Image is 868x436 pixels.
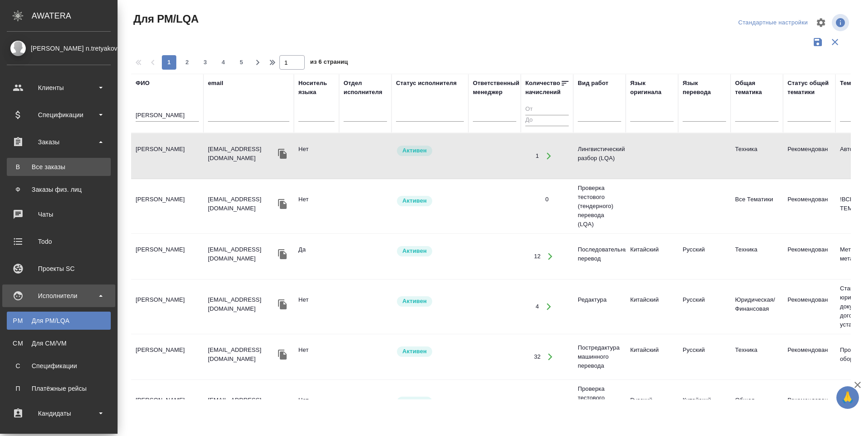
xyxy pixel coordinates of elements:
[783,190,835,222] td: Рекомендован
[131,190,203,222] td: [PERSON_NAME]
[7,289,111,303] div: Исполнители
[539,298,558,316] button: Открыть работы
[809,33,826,51] button: Сохранить фильтры
[7,379,111,398] a: ППлатёжные рейсы
[396,79,457,88] div: Статус исполнителя
[402,297,427,306] p: Активен
[731,190,783,222] td: Все Тематики
[208,245,276,263] p: [EMAIL_ADDRESS][DOMAIN_NAME]
[294,190,339,222] td: Нет
[276,398,289,412] button: Скопировать
[573,140,626,172] td: Лингвистический разбор (LQA)
[788,79,831,97] div: Статус общей тематики
[298,79,335,97] div: Носитель языка
[208,295,276,313] p: [EMAIL_ADDRESS][DOMAIN_NAME]
[131,12,198,26] span: Для PM/LQA
[7,262,111,275] div: Проекты SC
[180,58,194,67] span: 2
[396,195,464,207] div: Рядовой исполнитель: назначай с учетом рейтинга
[573,339,626,375] td: Постредактура машинного перевода
[11,316,106,325] div: Для PM/LQA
[131,391,203,423] td: [PERSON_NAME]
[208,145,276,163] p: [EMAIL_ADDRESS][DOMAIN_NAME]
[539,398,558,417] button: Открыть работы
[402,397,427,406] p: Активен
[131,241,203,272] td: [PERSON_NAME]
[573,241,626,272] td: Последовательный перевод
[573,179,626,233] td: Проверка тестового (тендерного) перевода (LQA)
[32,7,118,25] div: AWATERA
[402,347,427,356] p: Активен
[131,341,203,373] td: [PERSON_NAME]
[783,140,835,172] td: Рекомендован
[7,407,111,420] div: Кандидаты
[396,145,464,157] div: Рядовой исполнитель: назначай с учетом рейтинга
[7,235,111,248] div: Todo
[539,147,558,166] button: Открыть работы
[7,81,111,95] div: Клиенты
[473,79,519,97] div: Ответственный менеджер
[541,348,560,366] button: Открыть работы
[840,79,867,88] div: Тематика
[294,291,339,322] td: Нет
[783,291,835,322] td: Рекомендован
[536,302,539,311] div: 4
[7,180,111,199] a: ФЗаказы физ. лиц
[840,388,855,407] span: 🙏
[7,208,111,221] div: Чаты
[573,291,626,322] td: Редактура
[783,341,835,373] td: Рекомендован
[578,79,609,88] div: Вид работ
[7,312,111,330] a: PMДля PM/LQA
[678,391,731,423] td: Китайский
[396,295,464,308] div: Рядовой исполнитель: назначай с учетом рейтинга
[294,140,339,172] td: Нет
[525,115,569,126] input: До
[402,146,427,155] p: Активен
[783,241,835,272] td: Рекомендован
[810,12,832,33] span: Настроить таблицу
[731,391,783,423] td: Общая Тематика
[2,230,115,253] a: Todo
[131,291,203,322] td: [PERSON_NAME]
[208,195,276,213] p: [EMAIL_ADDRESS][DOMAIN_NAME]
[626,241,678,272] td: Китайский
[525,79,561,97] div: Количество начислений
[731,241,783,272] td: Техника
[7,158,111,176] a: ВВсе заказы
[7,43,111,53] div: [PERSON_NAME] n.tretyakova
[276,247,289,261] button: Скопировать
[276,197,289,211] button: Скопировать
[294,241,339,272] td: Да
[2,257,115,280] a: Проекты SC
[536,152,539,161] div: 1
[7,357,111,375] a: ССпецификации
[626,291,678,322] td: Китайский
[294,341,339,373] td: Нет
[276,298,289,311] button: Скопировать
[534,252,541,261] div: 12
[180,55,194,70] button: 2
[630,79,674,97] div: Язык оригинала
[626,341,678,373] td: Китайский
[234,58,249,67] span: 5
[216,55,231,70] button: 4
[678,291,731,322] td: Русский
[731,140,783,172] td: Техника
[396,346,464,358] div: Рядовой исполнитель: назначай с учетом рейтинга
[11,185,106,194] div: Заказы физ. лиц
[7,334,111,352] a: CMДля CM/VM
[294,391,339,423] td: Нет
[276,348,289,361] button: Скопировать
[678,341,731,373] td: Русский
[136,79,150,88] div: ФИО
[396,396,464,408] div: Рядовой исполнитель: назначай с учетом рейтинга
[11,384,106,393] div: Платёжные рейсы
[541,247,560,266] button: Открыть работы
[402,246,427,256] p: Активен
[396,245,464,257] div: Рядовой исполнитель: назначай с учетом рейтинга
[402,196,427,205] p: Активен
[310,57,348,70] span: из 6 страниц
[276,147,289,161] button: Скопировать
[7,135,111,149] div: Заказы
